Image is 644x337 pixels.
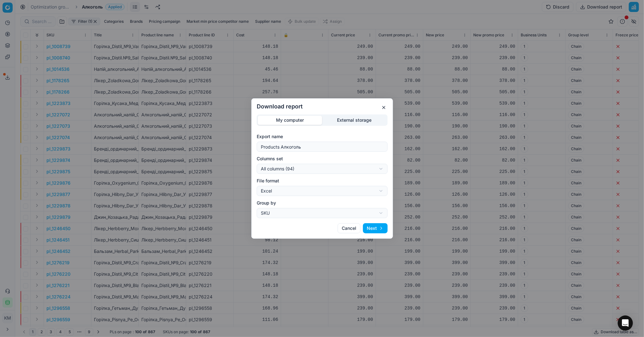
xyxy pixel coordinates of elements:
label: Export name [257,133,388,140]
h2: Download report [257,104,388,109]
label: Group by [257,200,388,206]
label: Columns set [257,156,388,162]
button: My computer [258,116,322,125]
button: Next [363,223,388,233]
label: File format [257,178,388,184]
button: Cancel [338,223,360,233]
button: External storage [322,116,387,125]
